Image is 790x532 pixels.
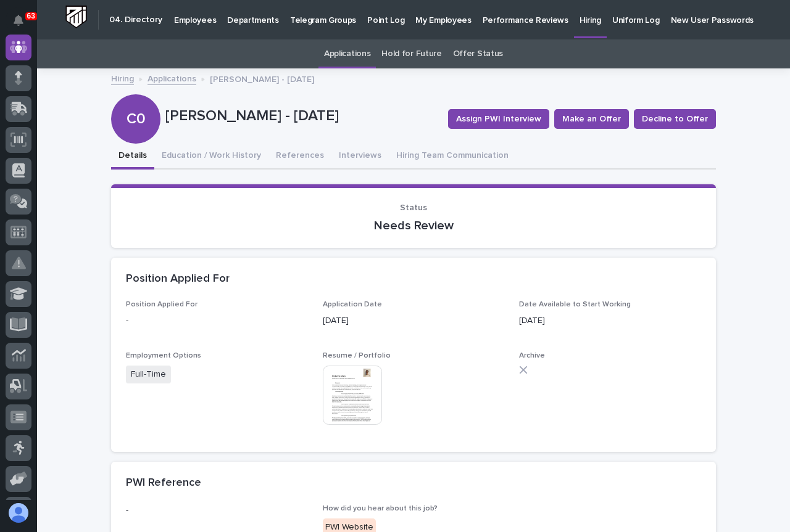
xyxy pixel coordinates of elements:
[381,39,441,68] a: Hold for Future
[111,60,160,128] div: C0
[456,113,541,125] span: Assign PWI Interview
[210,72,314,85] p: [PERSON_NAME] - [DATE]
[389,144,516,170] button: Hiring Team Communication
[126,366,171,383] span: Full-Time
[554,109,629,129] button: Make an Offer
[126,504,308,517] p: -
[519,314,701,327] p: [DATE]
[453,39,503,68] a: Offer Status
[126,352,201,359] span: Employment Options
[323,505,438,512] span: How did you hear about this job?
[324,39,370,68] a: Applications
[634,109,716,129] button: Decline to Offer
[111,144,154,170] button: Details
[126,272,230,286] h2: Position Applied For
[268,144,331,170] button: References
[448,109,549,129] button: Assign PWI Interview
[400,203,427,212] span: Status
[65,6,88,28] img: Workspace Logo
[154,144,268,170] button: Education / Work History
[323,352,391,359] span: Resume / Portfolio
[6,7,31,33] button: Notifications
[126,314,308,327] p: -
[519,352,545,359] span: Archive
[165,107,438,125] p: [PERSON_NAME] - [DATE]
[148,71,196,85] a: Applications
[562,113,621,125] span: Make an Offer
[331,144,389,170] button: Interviews
[6,500,31,526] button: users-avatar
[642,113,708,125] span: Decline to Offer
[111,71,134,85] a: Hiring
[126,218,701,233] p: Needs Review
[15,15,31,35] div: Notifications63
[126,477,201,490] h2: PWI Reference
[109,15,162,25] h2: 04. Directory
[126,301,197,308] span: Position Applied For
[323,301,382,308] span: Application Date
[323,314,505,327] p: [DATE]
[27,12,35,20] p: 63
[519,301,631,308] span: Date Available to Start Working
